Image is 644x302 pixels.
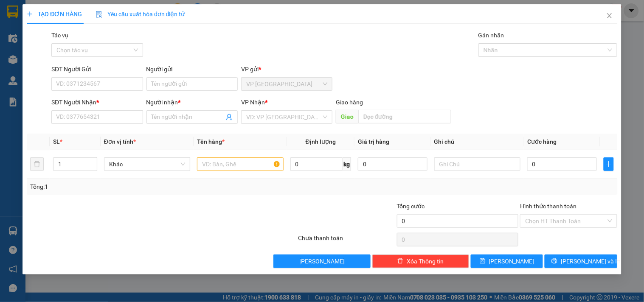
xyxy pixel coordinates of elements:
[397,258,403,265] span: delete
[6,55,95,65] div: 30.000
[7,8,20,17] span: Gửi:
[104,138,136,145] span: Đơn vị tính
[471,254,543,268] button: save[PERSON_NAME]
[297,233,396,248] div: Chưa thanh toán
[273,254,370,268] button: [PERSON_NAME]
[520,203,577,210] label: Hình thức thanh toán
[99,38,186,50] div: 0904708356
[226,114,233,120] span: user-add
[246,78,327,90] span: VP Tân Bình
[51,64,143,74] div: SĐT Người Gửi
[7,38,93,50] div: 0918504893
[146,64,238,74] div: Người gửi
[30,157,44,171] button: delete
[241,64,332,74] div: VP gửi
[431,134,524,150] th: Ghi chú
[96,11,102,18] img: icon
[358,157,427,171] input: 0
[299,257,345,266] span: [PERSON_NAME]
[7,7,93,28] div: VP [GEOGRAPHIC_DATA]
[480,258,486,265] span: save
[407,257,444,266] span: Xóa Thông tin
[434,157,520,171] input: Ghi Chú
[30,182,249,191] div: Tổng: 1
[336,110,359,123] span: Giao
[358,138,389,145] span: Giá trị hàng
[109,158,185,171] span: Khác
[343,157,351,171] span: kg
[489,257,534,266] span: [PERSON_NAME]
[99,7,186,28] div: BX [GEOGRAPHIC_DATA]
[545,254,617,268] button: printer[PERSON_NAME] và In
[51,98,143,107] div: SĐT Người Nhận
[96,11,185,17] span: Yêu cầu xuất hóa đơn điện tử
[606,12,613,19] span: close
[6,56,20,64] span: CR :
[27,11,82,17] span: TẠO ĐƠN HÀNG
[336,99,363,106] span: Giao hàng
[99,8,120,17] span: Nhận:
[99,28,186,38] div: tuyết
[604,157,614,171] button: plus
[372,254,469,268] button: deleteXóa Thông tin
[53,138,60,145] span: SL
[197,157,283,171] input: VD: Bàn, Ghế
[197,138,225,145] span: Tên hàng
[241,99,265,106] span: VP Nhận
[27,11,33,17] span: plus
[604,161,613,168] span: plus
[359,110,451,123] input: Dọc đường
[552,258,558,265] span: printer
[146,98,238,107] div: Người nhận
[598,4,622,28] button: Close
[397,203,425,210] span: Tổng cước
[527,138,557,145] span: Cước hàng
[561,257,621,266] span: [PERSON_NAME] và In
[7,28,93,38] div: phú
[478,32,504,39] label: Gán nhãn
[306,138,336,145] span: Định lượng
[51,32,68,39] label: Tác vụ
